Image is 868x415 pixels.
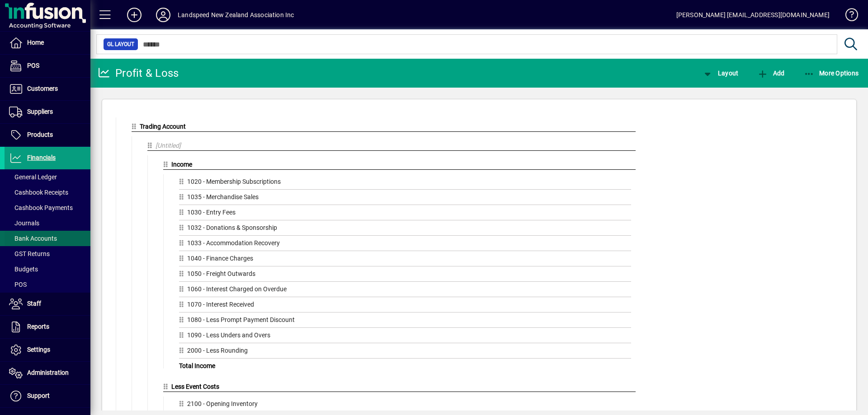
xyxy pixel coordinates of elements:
[9,219,39,227] span: Journals
[804,70,859,77] span: More Options
[9,250,50,257] span: GST Returns
[9,266,38,273] span: Budgets
[5,231,90,246] a: Bank Accounts
[27,300,41,307] span: Staff
[676,8,830,22] div: [PERSON_NAME] [EMAIL_ADDRESS][DOMAIN_NAME]
[27,39,44,46] span: Home
[5,55,90,77] a: POS
[5,261,90,277] a: Budgets
[9,204,73,211] span: Cashbook Payments
[27,346,50,353] span: Settings
[156,142,181,149] span: [Untitled]
[120,7,149,23] button: Add
[107,40,134,49] span: GL Layout
[5,78,90,100] a: Customers
[179,223,631,236] div: 1032 - Donations & Sponsorship
[179,254,631,266] div: 1040 - Finance Charges
[5,362,90,384] a: Administration
[27,131,53,138] span: Products
[149,7,178,23] button: Profile
[5,246,90,261] a: GST Returns
[27,323,49,330] span: Reports
[179,269,631,282] div: 1050 - Freight Outwards
[179,346,631,359] div: 2000 - Less Rounding
[5,32,90,54] a: Home
[179,177,631,190] div: 1020 - Membership Subscriptions
[702,70,738,77] span: Layout
[839,2,857,31] a: Knowledge Base
[179,300,631,312] div: 1070 - Interest Received
[5,293,90,315] a: Staff
[5,101,90,123] a: Suppliers
[5,385,90,407] a: Support
[5,339,90,361] a: Settings
[5,169,90,185] a: General Ledger
[140,123,186,130] span: Trading Account
[179,208,631,220] div: 1030 - Entry Fees
[27,62,39,69] span: POS
[5,200,90,215] a: Cashbook Payments
[27,392,50,399] span: Support
[27,369,69,376] span: Administration
[179,331,631,343] div: 1090 - Less Unders and Overs
[5,316,90,338] a: Reports
[178,8,294,22] div: Landspeed New Zealand Association Inc
[27,108,53,115] span: Suppliers
[171,383,219,390] span: Less Event Costs
[5,277,90,292] a: POS
[9,281,27,288] span: POS
[171,161,192,168] span: Income
[97,66,179,80] div: Profit & Loss
[27,154,56,161] span: Financials
[757,70,784,77] span: Add
[5,185,90,200] a: Cashbook Receipts
[179,315,631,328] div: 1080 - Less Prompt Payment Discount
[179,284,631,297] div: 1060 - Interest Charged on Overdue
[27,85,58,92] span: Customers
[5,215,90,231] a: Journals
[693,65,748,81] app-page-header-button: View chart layout
[9,173,57,181] span: General Ledger
[700,65,741,81] button: Layout
[179,399,631,412] div: 2100 - Opening Inventory
[802,65,861,81] button: More Options
[179,238,631,251] div: 1033 - Accommodation Recovery
[5,124,90,146] a: Products
[755,65,787,81] button: Add
[9,189,68,196] span: Cashbook Receipts
[9,235,57,242] span: Bank Accounts
[179,192,631,205] div: 1035 - Merchandise Sales
[179,362,215,369] span: Total Income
